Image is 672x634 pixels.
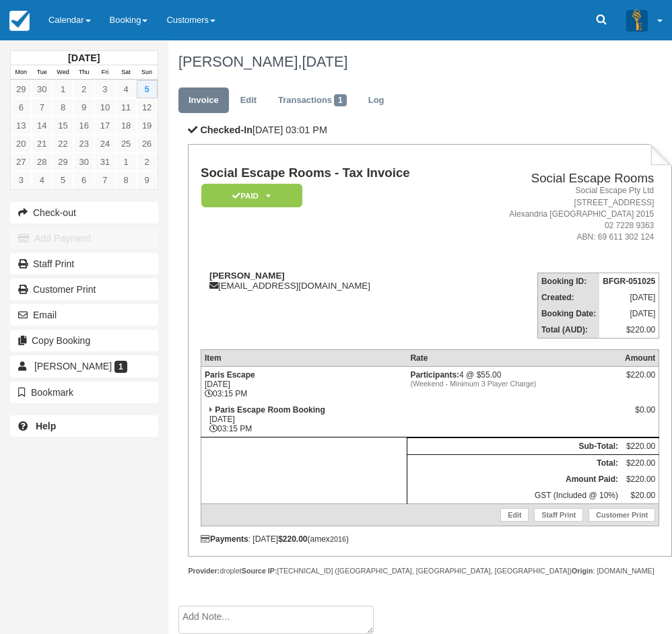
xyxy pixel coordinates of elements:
em: Paid [201,184,302,207]
a: 1 [116,153,137,171]
a: 16 [73,116,94,135]
a: 10 [94,98,115,116]
address: Social Escape Pty Ltd [STREET_ADDRESS] Alexandria [GEOGRAPHIC_DATA] 2015 02 7228 9363 ABN: 69 611... [469,185,654,243]
strong: Paris Escape [205,370,255,380]
strong: Paris Escape Room Booking [215,405,325,415]
a: 25 [116,135,137,153]
a: 26 [137,135,158,153]
small: 2016 [330,535,346,543]
a: 12 [137,98,158,116]
div: droplet [TECHNICAL_ID] ([GEOGRAPHIC_DATA], [GEOGRAPHIC_DATA], [GEOGRAPHIC_DATA]) : [DOMAIN_NAME] [188,566,672,576]
th: Booking Date: [537,306,599,322]
a: Staff Print [534,508,583,522]
div: : [DATE] (amex ) [201,534,659,544]
a: 28 [32,153,53,171]
strong: Participants [410,370,459,380]
th: Sat [116,65,137,80]
td: $220.00 [621,471,659,487]
a: 8 [53,98,73,116]
td: [DATE] 03:15 PM [201,402,407,437]
a: 29 [11,80,32,98]
h1: [PERSON_NAME], [178,54,663,70]
th: Total: [407,455,621,472]
strong: Source IP: [242,567,277,575]
span: 1 [114,361,127,373]
a: 1 [53,80,73,98]
a: 27 [11,153,32,171]
td: $220.00 [621,438,659,455]
td: 4 @ $55.00 [407,367,621,402]
a: Log [358,87,395,114]
a: 9 [137,171,158,189]
a: 15 [53,116,73,135]
button: Check-out [10,202,158,223]
a: 21 [32,135,53,153]
strong: BFGR-051025 [603,277,655,286]
td: $220.00 [621,455,659,472]
th: Created: [537,289,599,306]
a: 19 [137,116,158,135]
a: 30 [73,153,94,171]
a: 6 [11,98,32,116]
strong: [PERSON_NAME] [209,271,285,281]
th: Mon [11,65,32,80]
button: Email [10,304,158,326]
a: 20 [11,135,32,153]
a: Staff Print [10,253,158,275]
a: Paid [201,183,298,208]
em: (Weekend - Minimum 3 Player Charge) [410,380,618,388]
a: 30 [32,80,53,98]
a: 17 [94,116,115,135]
div: [EMAIL_ADDRESS][DOMAIN_NAME] [201,271,464,291]
th: Item [201,350,407,367]
a: 2 [137,153,158,171]
td: [DATE] [599,306,659,322]
a: 24 [94,135,115,153]
a: 11 [116,98,137,116]
th: Sub-Total: [407,438,621,455]
th: Amount [621,350,659,367]
th: Tue [32,65,53,80]
th: Fri [94,65,115,80]
a: 7 [94,171,115,189]
a: Edit [500,508,529,522]
button: Add Payment [10,227,158,249]
strong: Provider: [188,567,220,575]
span: 1 [334,94,347,106]
th: Booking ID: [537,273,599,290]
a: Customer Print [589,508,655,522]
button: Bookmark [10,382,158,403]
div: $220.00 [625,370,655,390]
strong: $220.00 [278,534,307,544]
a: 31 [94,153,115,171]
button: Copy Booking [10,330,158,351]
a: Invoice [178,87,229,114]
a: 3 [94,80,115,98]
a: 14 [32,116,53,135]
th: Total (AUD): [537,322,599,339]
div: $0.00 [625,405,655,425]
a: 2 [73,80,94,98]
a: Edit [230,87,267,114]
h2: Social Escape Rooms [469,172,654,186]
strong: [DATE] [68,52,100,63]
a: 4 [32,171,53,189]
strong: Origin [572,567,593,575]
a: 7 [32,98,53,116]
b: Checked-In [200,125,253,135]
a: 9 [73,98,94,116]
span: [PERSON_NAME] [34,361,112,372]
a: 5 [137,80,158,98]
td: [DATE] 03:15 PM [201,367,407,402]
th: Wed [53,65,73,80]
th: Amount Paid: [407,471,621,487]
a: 8 [116,171,137,189]
td: GST (Included @ 10%) [407,487,621,504]
a: 5 [53,171,73,189]
span: [DATE] [302,53,347,70]
a: 29 [53,153,73,171]
a: Help [10,415,158,437]
b: Help [36,421,56,431]
a: 3 [11,171,32,189]
a: 4 [116,80,137,98]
